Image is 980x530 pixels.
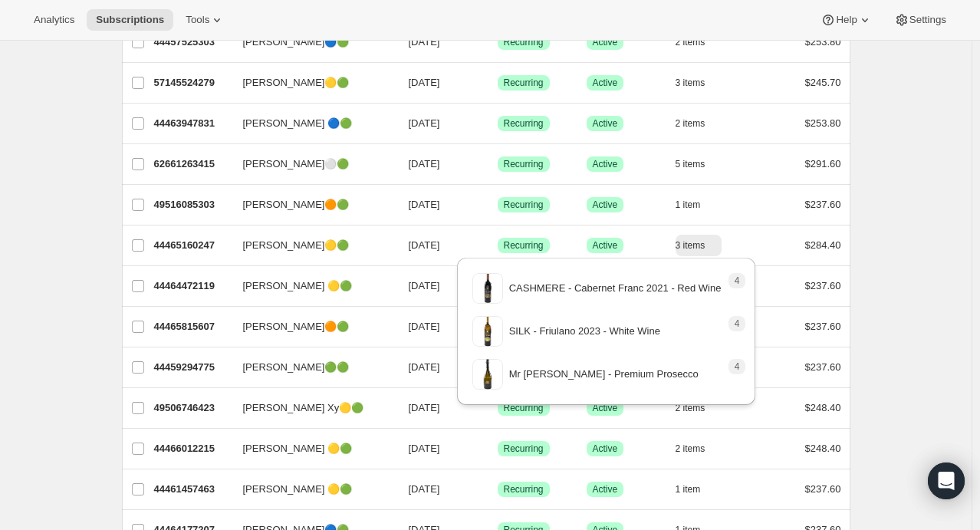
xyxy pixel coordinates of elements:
[154,275,841,297] div: 44464472119[PERSON_NAME] 🟡🟢[DATE]SuccessRecurringSuccessActive1 item$237.60
[234,233,387,258] button: [PERSON_NAME]🟡🟢
[409,361,440,373] span: [DATE]
[243,116,353,131] span: [PERSON_NAME] 🔵🟢
[676,117,705,130] span: 2 items
[234,71,387,95] button: [PERSON_NAME]🟡🟢
[593,117,618,130] span: Active
[504,36,544,48] span: Recurring
[676,239,705,252] span: 3 items
[805,158,841,170] span: $291.60
[472,316,503,347] img: variant image
[676,72,722,94] button: 3 items
[805,361,841,373] span: $237.60
[805,321,841,332] span: $237.60
[96,14,164,26] span: Subscriptions
[243,360,350,375] span: [PERSON_NAME]🟢🟢
[154,238,231,253] p: 44465160247
[87,9,173,31] button: Subscriptions
[504,443,544,455] span: Recurring
[154,482,231,497] p: 44461457463
[811,9,881,31] button: Help
[409,443,440,454] span: [DATE]
[593,443,618,455] span: Active
[154,316,841,337] div: 44465815607[PERSON_NAME]🟠🟢[DATE]SuccessRecurringSuccessActive1 item$237.60
[409,117,440,129] span: [DATE]
[676,199,701,211] span: 1 item
[409,402,440,413] span: [DATE]
[25,9,84,31] button: Analytics
[805,280,841,291] span: $237.60
[234,355,387,380] button: [PERSON_NAME]🟢🟢
[154,235,841,256] div: 44465160247[PERSON_NAME]🟡🟢[DATE]SuccessRecurringSuccessActive3 items$284.40
[234,193,387,217] button: [PERSON_NAME]🟠🟢
[509,367,699,382] p: Mr [PERSON_NAME] - Premium Prosecco
[243,35,350,50] span: [PERSON_NAME]🔵🟢
[676,483,701,495] span: 1 item
[234,152,387,176] button: [PERSON_NAME]⚪🟢
[504,239,544,252] span: Recurring
[243,197,350,212] span: [PERSON_NAME]🟠🟢
[243,156,350,172] span: [PERSON_NAME]⚪🟢
[805,239,841,251] span: $284.40
[676,479,718,500] button: 1 item
[593,239,618,252] span: Active
[154,153,841,175] div: 62661263415[PERSON_NAME]⚪🟢[DATE]SuccessRecurringSuccessActive5 items$291.60
[409,36,440,48] span: [DATE]
[676,235,722,256] button: 3 items
[409,199,440,210] span: [DATE]
[234,30,387,54] button: [PERSON_NAME]🔵🟢
[154,319,231,334] p: 44465815607
[676,158,705,170] span: 5 items
[805,443,841,454] span: $248.40
[234,314,387,339] button: [PERSON_NAME]🟠🟢
[504,483,544,495] span: Recurring
[805,117,841,129] span: $253.80
[472,359,503,390] img: variant image
[676,153,722,175] button: 5 items
[735,360,740,373] span: 4
[154,441,231,456] p: 44466012215
[805,199,841,210] span: $237.60
[593,199,618,211] span: Active
[234,396,387,420] button: [PERSON_NAME] Xy🟡🟢
[735,275,740,287] span: 4
[504,158,544,170] span: Recurring
[154,194,841,216] div: 49516085303[PERSON_NAME]🟠🟢[DATE]SuccessRecurringSuccessActive1 item$237.60
[504,199,544,211] span: Recurring
[805,483,841,495] span: $237.60
[154,360,231,375] p: 44459294775
[676,31,722,53] button: 2 items
[243,482,353,497] span: [PERSON_NAME] 🟡🟢
[676,438,722,459] button: 2 items
[593,36,618,48] span: Active
[409,280,440,291] span: [DATE]
[928,463,965,499] div: Open Intercom Messenger
[243,319,350,334] span: [PERSON_NAME]🟠🟢
[154,397,841,419] div: 49506746423[PERSON_NAME] Xy🟡🟢[DATE]SuccessRecurringSuccessActive2 items$248.40
[234,436,387,461] button: [PERSON_NAME] 🟡🟢
[909,14,946,26] span: Settings
[154,438,841,459] div: 44466012215[PERSON_NAME] 🟡🟢[DATE]SuccessRecurringSuccessActive2 items$248.40
[154,72,841,94] div: 57145524279[PERSON_NAME]🟡🟢[DATE]SuccessRecurringSuccessActive3 items$245.70
[885,9,955,31] button: Settings
[805,77,841,88] span: $245.70
[154,357,841,378] div: 44459294775[PERSON_NAME]🟢🟢[DATE]SuccessRecurringSuccessActive1 item$237.60
[409,321,440,332] span: [DATE]
[243,278,353,294] span: [PERSON_NAME] 🟡🟢
[509,281,722,296] p: CASHMERE - Cabernet Franc 2021 - Red Wine
[154,116,231,131] p: 44463947831
[154,156,231,172] p: 62661263415
[409,239,440,251] span: [DATE]
[509,324,660,339] p: SILK - Friulano 2023 - White Wine
[154,197,231,212] p: 49516085303
[234,274,387,298] button: [PERSON_NAME] 🟡🟢
[836,14,857,26] span: Help
[154,400,231,416] p: 49506746423
[593,77,618,89] span: Active
[154,35,231,50] p: 44457525303
[735,318,740,330] span: 4
[154,278,231,294] p: 44464472119
[676,36,705,48] span: 2 items
[805,36,841,48] span: $253.80
[154,31,841,53] div: 44457525303[PERSON_NAME]🔵🟢[DATE]SuccessRecurringSuccessActive2 items$253.80
[504,77,544,89] span: Recurring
